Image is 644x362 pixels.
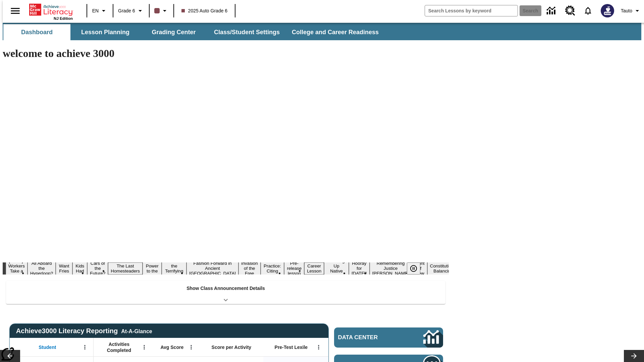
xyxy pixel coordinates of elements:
a: Data Center [334,327,443,348]
button: Grade: Grade 6, Select a grade [115,5,147,17]
button: Slide 5 Cars of the Future? [87,260,108,277]
input: search field [425,5,518,16]
button: Slide 7 Solar Power to the People [143,257,162,280]
a: Data Center [543,2,561,20]
span: Grade 6 [118,7,135,14]
button: Open Menu [80,342,90,352]
button: Pause [407,262,420,275]
div: Pause [407,262,427,275]
span: Score per Activity [212,344,252,350]
button: Slide 2 All Aboard the Hyperloop? [28,260,56,277]
span: EN [92,7,99,14]
span: Student [39,344,56,350]
button: Slide 6 The Last Homesteaders [108,262,143,275]
button: Open side menu [5,1,25,21]
button: Lesson Planning [72,24,139,40]
h1: welcome to achieve 3000 [3,47,449,60]
button: Dashboard [3,24,70,40]
button: Profile/Settings [618,5,644,17]
span: 2025 Auto Grade 6 [181,7,228,14]
div: SubNavbar [3,24,385,40]
button: Slide 3 Do You Want Fries With That? [56,252,72,285]
button: Open Menu [314,342,324,352]
button: Slide 9 Fashion Forward in Ancient Rome [186,260,238,277]
button: Slide 10 The Invasion of the Free CD [238,255,261,282]
button: Language: EN, Select a language [89,5,111,17]
button: Slide 8 Attack of the Terrifying Tomatoes [162,257,186,280]
a: Home [29,3,73,16]
span: Achieve3000 Literacy Reporting [16,327,152,335]
button: Lesson carousel, Next [624,350,644,362]
span: NJ Edition [54,16,73,20]
button: College and Career Readiness [286,24,384,40]
button: Slide 1 Labor Day: Workers Take a Stand [6,257,28,280]
a: Resource Center, Will open in new tab [561,2,579,20]
div: Show Class Announcement Details [6,281,445,304]
button: Slide 16 Remembering Justice O'Connor [370,260,412,277]
button: Grading Center [140,24,207,40]
button: Class/Student Settings [209,24,285,40]
span: Data Center [338,334,401,341]
span: Pre-Test Lexile [275,344,308,350]
a: Notifications [579,2,597,19]
div: Home [29,2,73,20]
p: Show Class Announcement Details [186,285,265,292]
button: Class color is dark brown. Change class color [152,5,171,17]
div: At-A-Glance [121,327,152,335]
span: Avg Score [160,344,183,350]
img: Avatar [601,4,614,17]
button: Slide 14 Cooking Up Native Traditions [324,257,349,280]
span: Tauto [621,7,632,14]
button: Slide 18 The Constitution's Balancing Act [427,257,460,280]
button: Open Menu [139,342,149,352]
span: Activities Completed [97,341,141,353]
div: SubNavbar [3,23,641,40]
button: Slide 12 Pre-release lesson [284,260,304,277]
button: Select a new avatar [597,2,618,19]
button: Slide 11 Mixed Practice: Citing Evidence [261,257,284,280]
button: Slide 13 Career Lesson [304,262,324,275]
button: Slide 4 Dirty Jobs Kids Had To Do [72,252,87,285]
button: Slide 15 Hooray for Constitution Day! [349,260,370,277]
button: Open Menu [186,342,196,352]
